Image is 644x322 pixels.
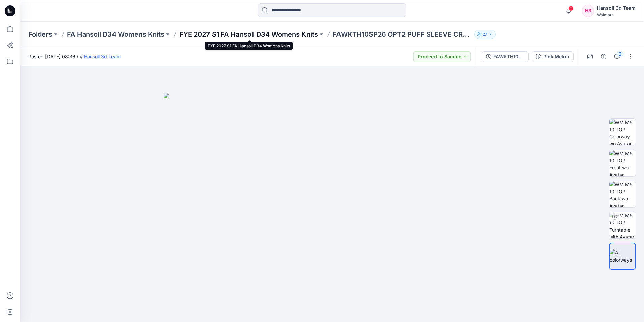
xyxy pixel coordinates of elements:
button: 2 [612,51,622,62]
div: Pink Melon [543,53,569,60]
button: Details [598,51,609,62]
p: FAWKTH10SP26 OPT2 PUFF SLEEVE CREW TOP [333,30,472,39]
button: FAWKTH10SP26 OPT2_ADM FC_PUFF SLEEVE CREW TOP [482,51,529,62]
button: Pink Melon [532,51,574,62]
span: Posted [DATE] 08:36 by [28,53,121,60]
div: H3 [582,5,594,17]
img: All colorways [610,249,635,263]
div: 2 [617,51,623,57]
a: Hansoll 3d Team [84,54,121,59]
img: WM MS 10 TOP Turntable with Avatar [609,212,636,238]
img: WM MS 10 TOP Back wo Avatar [609,181,636,207]
a: FA Hansoll D34 Womens Knits [67,30,164,39]
button: 27 [474,30,496,39]
img: WM MS 10 TOP Colorway wo Avatar [609,119,636,145]
div: Hansoll 3d Team [597,4,636,12]
img: WM MS 10 TOP Front wo Avatar [609,150,636,176]
div: Walmart [597,12,636,17]
p: 27 [483,31,487,38]
a: FYE 2027 S1 FA Hansoll D34 Womens Knits [179,30,318,39]
a: Folders [28,30,52,39]
div: FAWKTH10SP26 OPT2_ADM FC_PUFF SLEEVE CREW TOP [493,53,524,60]
img: eyJhbGciOiJIUzI1NiIsImtpZCI6IjAiLCJzbHQiOiJzZXMiLCJ0eXAiOiJKV1QifQ.eyJkYXRhIjp7InR5cGUiOiJzdG9yYW... [164,93,501,322]
span: 1 [568,6,574,11]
